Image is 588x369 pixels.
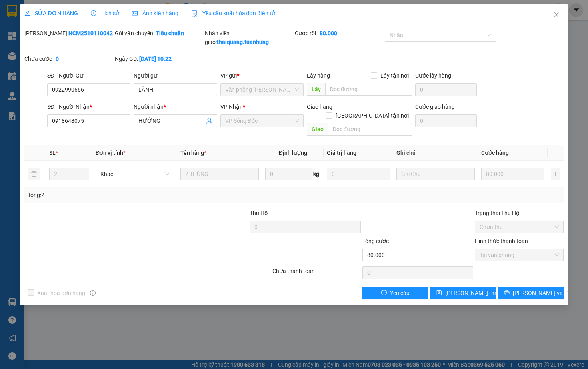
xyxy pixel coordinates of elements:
label: Hình thức thanh toán [475,238,528,244]
input: 0 [327,168,390,180]
span: SỬA ĐƠN HÀNG [24,10,78,16]
div: Cước rồi : [295,29,383,38]
span: user-add [206,118,212,124]
span: Lấy hàng [307,72,330,79]
b: HCM2510110042 [68,30,113,36]
span: Tên hàng [180,150,206,156]
div: Ngày GD: [115,54,203,63]
span: picture [132,10,138,16]
span: printer [504,290,510,296]
label: Cước lấy hàng [415,72,451,79]
div: VP gửi [220,71,304,80]
span: Yêu cầu [390,289,410,297]
button: printer[PERSON_NAME] và In [498,287,564,299]
span: clock-circle [91,10,96,16]
span: Tại văn phòng [480,249,558,261]
span: Cước hàng [481,150,509,156]
span: kg [312,168,320,180]
span: Khác [100,168,169,180]
div: Tổng: 2 [28,191,227,199]
div: Chưa thanh toán [272,267,362,281]
span: [PERSON_NAME] và In [513,289,569,297]
span: SL [49,150,56,156]
button: Close [545,4,568,26]
button: exclamation-circleYêu cầu [362,287,428,299]
span: exclamation-circle [381,290,387,296]
div: Người nhận [134,102,217,111]
span: Yêu cầu xuất hóa đơn điện tử [191,10,276,16]
span: close [553,12,560,18]
input: VD: Bàn, Ghế [180,168,259,180]
label: Cước giao hàng [415,104,455,110]
div: [PERSON_NAME]: [24,29,113,38]
span: Ảnh kiện hàng [132,10,178,16]
div: Trạng thái Thu Hộ [475,209,563,217]
span: edit [24,10,30,16]
span: VP Sông Đốc [225,115,299,127]
div: Gói vận chuyển: [115,29,203,38]
b: thaiquang.tuanhung [217,39,269,45]
span: [PERSON_NAME] thay đổi [445,289,509,297]
input: Ghi Chú [396,168,475,180]
span: VP Nhận [220,104,243,110]
div: Nhân viên giao: [205,29,293,46]
b: [DATE] 10:22 [139,56,172,62]
span: Tổng cước [362,238,389,244]
span: Văn phòng Hồ Chí Minh [225,84,299,96]
div: SĐT Người Gửi [47,71,130,80]
div: Chưa cước : [24,54,113,63]
input: Cước lấy hàng [415,83,477,96]
img: icon [191,10,198,17]
span: info-circle [90,290,96,296]
span: Lấy tận nơi [377,71,412,80]
span: Lấy [307,83,325,96]
span: Lịch sử [91,10,119,16]
button: save[PERSON_NAME] thay đổi [430,287,496,299]
input: Cước giao hàng [415,114,477,127]
input: 0 [481,168,544,180]
button: delete [28,168,40,180]
span: save [436,290,442,296]
span: Đơn vị tính [96,150,126,156]
b: 0 [56,56,59,62]
div: SĐT Người Nhận [47,102,130,111]
span: Giao hàng [307,104,332,110]
b: Tiêu chuẩn [156,30,184,36]
span: Thu Hộ [250,210,268,216]
span: [GEOGRAPHIC_DATA] tận nơi [332,111,412,120]
span: Giá trị hàng [327,150,356,156]
span: Giao [307,123,328,136]
input: Dọc đường [328,123,412,136]
input: Dọc đường [325,83,412,96]
span: Chưa thu [480,221,558,233]
span: Xuất hóa đơn hàng [34,289,88,297]
th: Ghi chú [393,145,478,161]
b: 80.000 [320,30,337,36]
span: Định lượng [279,150,307,156]
button: plus [551,168,560,180]
div: Người gửi [134,71,217,80]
